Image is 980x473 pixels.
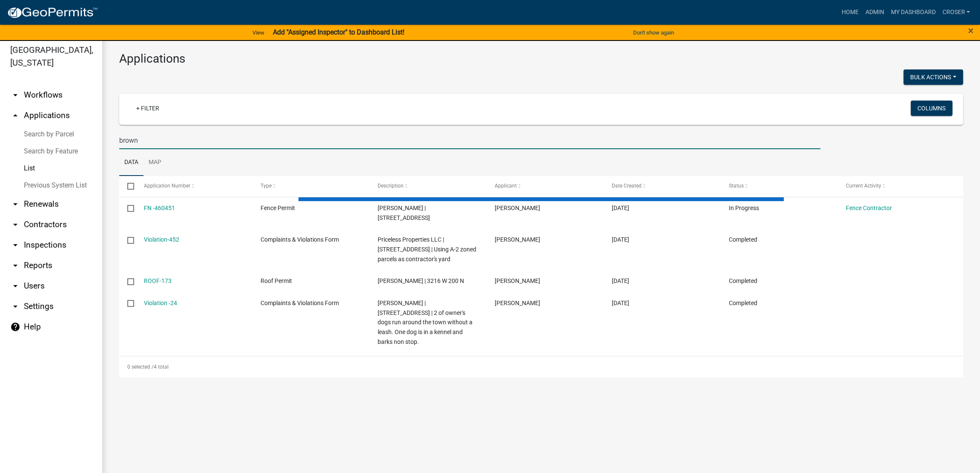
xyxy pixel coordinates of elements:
[119,176,135,196] datatable-header-cell: Select
[862,4,887,20] a: Admin
[612,300,629,306] span: 04/04/2022
[10,260,20,271] i: arrow_drop_down
[612,236,629,243] span: 02/12/2025
[129,101,166,116] a: + Filter
[10,322,20,332] i: help
[612,183,642,189] span: Date Created
[10,199,20,209] i: arrow_drop_down
[495,205,540,211] span: Teresa Price
[135,176,252,196] datatable-header-cell: Application Number
[144,277,172,284] a: ROOF-173
[119,356,963,378] div: 4 total
[630,26,677,40] button: Don't show again
[845,183,881,189] span: Current Activity
[729,183,744,189] span: Status
[887,4,939,20] a: My Dashboard
[119,52,963,66] h3: Applications
[378,300,473,345] span: Price, Brian K | 5488 E MILL STREET, NORTH GROVE | 2 of owner's dogs run around the town without ...
[119,149,143,176] a: Data
[845,205,891,211] a: Fence Contractor
[144,205,175,211] a: FN -460451
[144,300,177,306] a: Violation -24
[144,236,179,243] a: Violation-452
[729,205,759,211] span: In Progress
[10,90,20,100] i: arrow_drop_down
[10,240,20,250] i: arrow_drop_down
[378,236,476,262] span: Priceless Properties LLC | 3414 N EEL RIVER CEMETERY Rd | Using A-2 zoned parcels as contractor's...
[612,277,629,284] span: 06/24/2024
[10,281,20,291] i: arrow_drop_down
[143,149,166,176] a: Map
[495,236,540,243] span: Brooklyn Thomas
[252,176,370,196] datatable-header-cell: Type
[968,25,974,37] span: ×
[604,176,721,196] datatable-header-cell: Date Created
[495,300,540,306] span: Megan Gipson
[903,69,963,85] button: Bulk Actions
[261,277,292,284] span: Roof Permit
[729,277,757,284] span: Completed
[261,300,339,306] span: Complaints & Violations Form
[939,4,973,20] a: croser
[968,26,974,36] button: Close
[729,300,757,306] span: Completed
[119,132,820,149] input: Search for applications
[144,183,190,189] span: Application Number
[487,176,604,196] datatable-header-cell: Applicant
[612,205,629,211] span: 08/07/2025
[837,176,954,196] datatable-header-cell: Current Activity
[911,101,952,116] button: Columns
[261,205,295,211] span: Fence Permit
[729,236,757,243] span: Completed
[495,183,517,189] span: Applicant
[720,176,837,196] datatable-header-cell: Status
[10,219,20,230] i: arrow_drop_down
[378,277,464,284] span: Price, Russel L Jr | 3216 W 200 N
[495,277,540,284] span: Jon Baker
[378,205,430,221] span: Price, Brian K | 5488 E MILL STREET, NORTH GROVE
[273,28,404,36] strong: Add "Assigned Inspector" to Dashboard List!
[10,110,20,121] i: arrow_drop_up
[261,236,339,243] span: Complaints & Violations Form
[378,183,404,189] span: Description
[261,183,272,189] span: Type
[838,4,862,20] a: Home
[249,26,268,40] a: View
[127,364,154,370] span: 0 selected /
[10,301,20,311] i: arrow_drop_down
[370,176,487,196] datatable-header-cell: Description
